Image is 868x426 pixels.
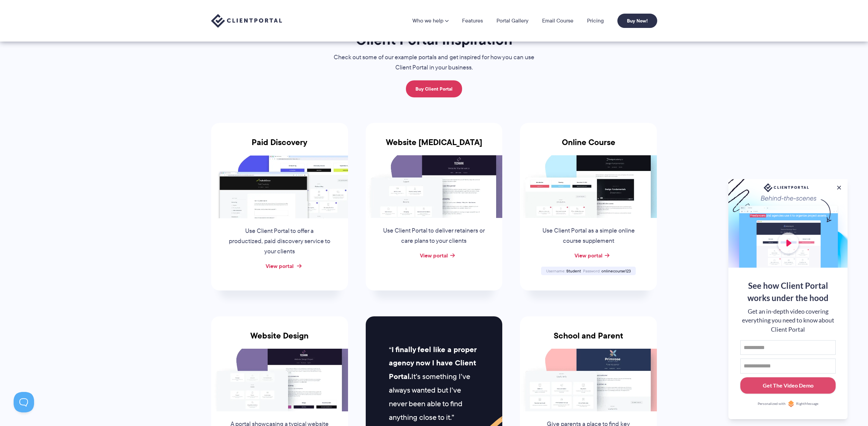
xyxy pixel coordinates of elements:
span: onlinecourse123 [601,268,631,274]
h3: Paid Discovery [211,138,348,155]
a: Pricing [587,18,604,23]
p: It’s something I’ve always wanted but I’ve never been able to find anything close to it. [389,343,479,424]
div: Get an in-depth video covering everything you need to know about Client Portal [740,307,836,334]
a: Buy Now! [617,14,657,28]
a: Personalized withRightMessage [740,400,836,407]
p: Check out some of our example portals and get inspired for how you can use Client Portal in your ... [320,52,548,73]
h1: Client Portal Inspiration [320,31,548,49]
a: Email Course [542,18,573,23]
h3: School and Parent [520,331,657,349]
a: View portal [420,251,448,259]
a: Features [462,18,483,23]
span: Personalized with [758,401,786,407]
a: View portal [574,251,602,259]
a: Portal Gallery [496,18,528,23]
span: Student [566,268,581,274]
span: RightMessage [796,401,818,407]
iframe: Toggle Customer Support [14,392,34,412]
strong: I finally feel like a proper agency now I have Client Portal. [389,344,476,382]
div: Get The Video Demo [763,381,814,390]
p: Use Client Portal as a simple online course supplement [537,226,640,246]
p: Use Client Portal to deliver retainers or care plans to your clients [382,226,486,246]
div: See how Client Portal works under the hood [740,280,836,304]
span: Username [546,268,565,274]
a: Buy Client Portal [406,80,462,97]
p: Use Client Portal to offer a productized, paid discovery service to your clients [228,226,331,257]
img: Personalized with RightMessage [788,400,794,407]
a: View portal [266,262,294,270]
button: Get The Video Demo [740,377,836,394]
a: Who we help [412,18,448,23]
h3: Website [MEDICAL_DATA] [366,138,503,155]
span: Password [583,268,600,274]
h3: Online Course [520,138,657,155]
h3: Website Design [211,331,348,349]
